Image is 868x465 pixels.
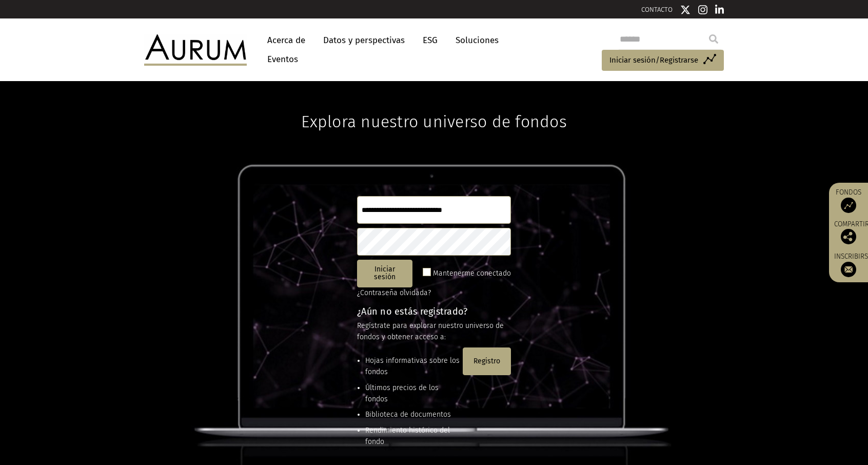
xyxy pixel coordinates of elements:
img: Fondos de acceso [841,198,856,213]
font: Mantenerme conectado [433,269,511,278]
font: Rendimiento histórico del fondo [365,426,450,446]
font: Explora nuestro universo de fondos [301,112,567,131]
button: Iniciar sesión [357,260,412,287]
font: ESG [423,35,438,46]
font: Datos y perspectivas [323,35,405,46]
a: Acerca de [262,31,310,50]
img: Icono de Instagram [698,5,707,15]
button: Registro [463,347,511,375]
font: Biblioteca de documentos [365,410,451,419]
font: Iniciar sesión/Registrarse [609,55,698,65]
a: ESG [418,31,443,50]
a: Datos y perspectivas [318,31,410,50]
font: ¿Aún no estás registrado? [357,306,467,317]
img: Icono de Linkedin [715,5,724,15]
font: Hojas informativas sobre los fondos [365,356,460,376]
font: Fondos [836,188,861,197]
a: Soluciones [450,31,504,50]
font: Últimos precios de los fondos [365,383,439,403]
input: Submit [703,29,724,49]
img: Comparte esta publicación [841,229,856,244]
img: Icono de Twitter [680,5,691,15]
font: Iniciar sesión [374,265,396,281]
a: CONTACTO [641,6,673,13]
img: Suscríbete a nuestro boletín [841,262,856,277]
a: Iniciar sesión/Registrarse [602,50,724,71]
font: Regístrate para explorar nuestro universo de fondos y obtener acceso a: [357,321,504,341]
font: Acerca de [267,35,305,46]
font: Soluciones [456,35,499,46]
font: Registro [474,357,500,365]
a: Eventos [262,50,298,69]
a: ¿Contraseña olvidada? [357,288,431,297]
font: Eventos [267,54,298,65]
img: Oro [144,34,247,65]
a: Fondos [834,188,863,213]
